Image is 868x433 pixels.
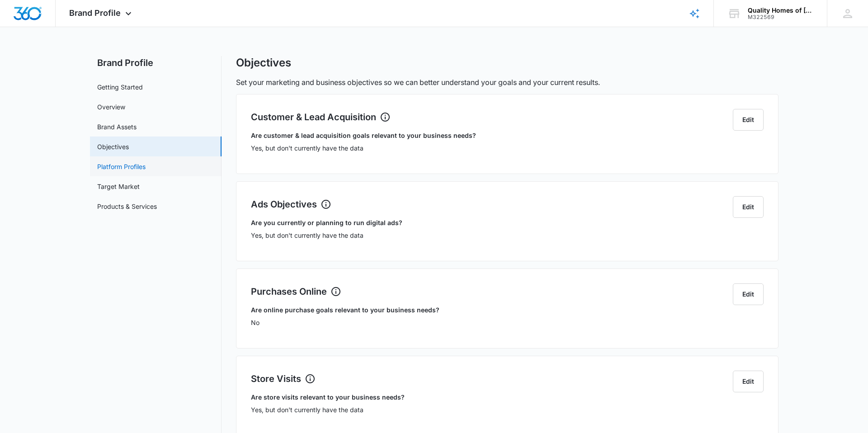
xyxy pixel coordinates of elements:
button: Edit [733,283,764,305]
p: Yes, but don't currently have the data [251,405,764,414]
h2: Brand Profile [90,56,222,70]
h3: Are store visits relevant to your business needs? [251,392,764,402]
p: No [251,318,764,327]
div: account id [748,14,814,20]
p: Yes, but don't currently have the data [251,143,764,153]
button: Edit [733,196,764,218]
a: Overview [97,102,125,112]
div: account name [748,7,814,14]
button: Edit [733,371,764,392]
a: Products & Services [97,202,157,211]
h2: Store Visits [251,372,301,386]
h3: Are online purchase goals relevant to your business needs? [251,305,764,315]
p: Yes, but don't currently have the data [251,231,764,240]
p: Set your marketing and business objectives so we can better understand your goals and your curren... [236,77,778,88]
h2: Purchases Online [251,285,327,298]
a: Platform Profiles [97,162,146,171]
a: Brand Assets [97,122,137,132]
h3: Are you currently or planning to run digital ads? [251,218,764,227]
a: Objectives [97,142,129,151]
h3: Are customer & lead acquisition goals relevant to your business needs? [251,131,764,140]
h2: Customer & Lead Acquisition [251,110,376,124]
h1: Objectives [236,56,291,70]
a: Target Market [97,182,140,191]
h2: Ads Objectives [251,198,317,211]
button: Edit [733,109,764,131]
span: Brand Profile [69,8,121,18]
a: Getting Started [97,82,143,92]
